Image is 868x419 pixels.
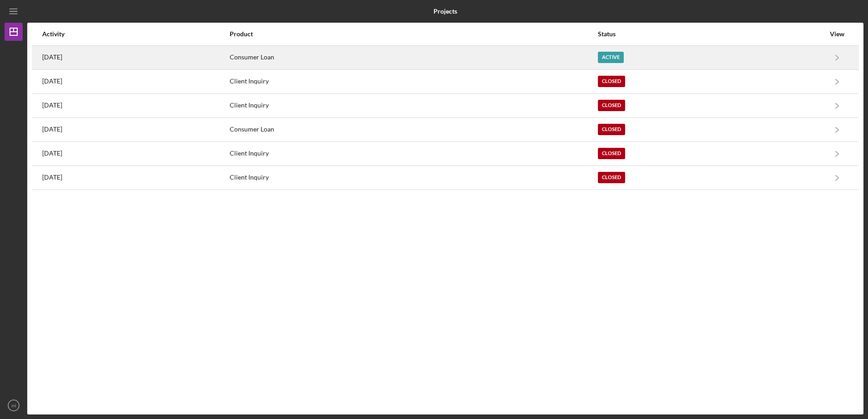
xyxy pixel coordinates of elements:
div: Closed [598,124,625,135]
div: Client Inquiry [230,166,597,189]
time: 2025-08-06 19:41 [42,78,62,85]
div: Consumer Loan [230,46,597,69]
time: 2024-10-10 02:58 [42,126,62,133]
button: ml [5,396,23,414]
div: Active [598,52,624,63]
div: Activity [42,30,229,38]
time: 2025-09-05 20:56 [42,54,62,61]
div: Closed [598,100,625,111]
div: Closed [598,148,625,159]
time: 2025-07-28 22:01 [42,102,62,109]
div: Consumer Loan [230,118,597,141]
div: Client Inquiry [230,70,597,93]
div: Client Inquiry [230,94,597,117]
text: ml [11,403,16,408]
div: Closed [598,172,625,183]
div: Client Inquiry [230,142,597,165]
div: Closed [598,76,625,87]
b: Projects [434,8,457,15]
div: Status [598,30,825,38]
div: View [826,30,848,38]
div: Product [230,30,597,38]
time: 2024-10-03 16:11 [42,174,62,181]
time: 2024-10-10 01:33 [42,150,62,157]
